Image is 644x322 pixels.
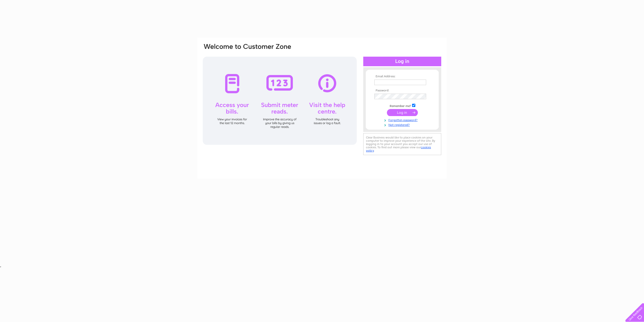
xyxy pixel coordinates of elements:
th: Email Address: [373,75,431,78]
td: Remember me? [373,103,431,108]
a: cookies policy [366,146,431,152]
input: Submit [387,109,418,116]
th: Password: [373,89,431,92]
div: Clear Business would like to place cookies on your computer to improve your experience of the sit... [363,133,441,155]
a: Not registered? [374,122,431,127]
a: Forgotten password? [374,117,431,122]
